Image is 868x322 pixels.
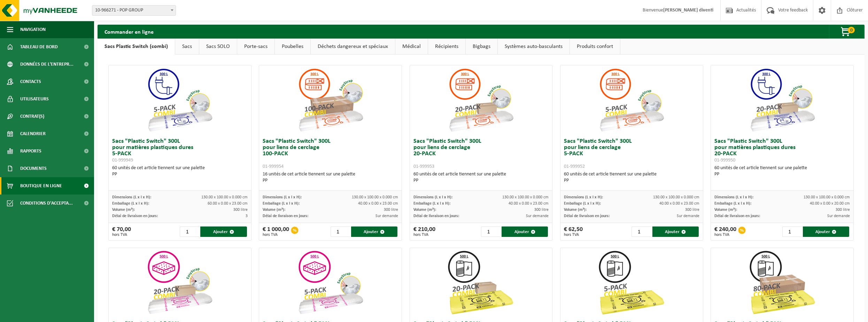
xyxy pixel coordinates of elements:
[263,195,302,199] span: Dimensions (L x l x H):
[358,201,398,206] span: 40.00 x 0.00 x 23.00 cm
[502,195,549,199] span: 130.00 x 100.00 x 0.000 cm
[653,195,699,199] span: 130.00 x 100.00 x 0.000 cm
[200,226,247,237] button: Ajouter
[384,208,398,212] span: 300 litre
[237,39,274,55] a: Porte-sacs
[112,233,131,237] span: hors TVA
[564,208,587,212] span: Volume (m³):
[509,201,549,206] span: 40.00 x 0.00 x 23.00 cm
[92,6,176,15] span: 10-966271 - POP GROUP
[20,90,49,108] span: Utilisateurs
[685,208,699,212] span: 300 litre
[564,138,699,170] h3: Sacs "Plastic Switch" 300L pour liens de cerclage 5-PACK
[564,177,699,184] div: PP
[375,214,398,218] span: Sur demande
[597,248,666,317] img: 01-999963
[663,8,713,13] strong: [PERSON_NAME] diventi
[466,39,497,55] a: Bigbags
[714,171,850,177] div: PP
[498,39,569,55] a: Systèmes auto-basculants
[803,226,849,237] button: Ajouter
[199,39,237,55] a: Sacs SOLO
[263,201,300,206] span: Emballage (L x l x H):
[112,158,133,163] span: 01-999949
[714,226,736,237] div: € 240,00
[331,226,350,237] input: 1
[208,201,248,206] span: 60.00 x 0.00 x 23.00 cm
[296,248,365,317] img: 01-999955
[564,195,603,199] span: Dimensions (L x l x H):
[714,158,735,163] span: 01-999950
[112,195,151,199] span: Dimensions (L x l x H):
[352,195,398,199] span: 130.00 x 100.00 x 0.000 cm
[481,226,501,237] input: 1
[413,208,436,212] span: Volume (m³):
[570,39,620,55] a: Produits confort
[98,25,161,38] h2: Commander en ligne
[564,214,610,218] span: Délai de livraison en jours:
[631,226,651,237] input: 1
[20,21,46,38] span: Navigation
[714,208,737,212] span: Volume (m³):
[233,208,248,212] span: 300 litre
[714,233,736,237] span: hors TVA
[263,208,285,212] span: Volume (m³):
[112,226,131,237] div: € 70,00
[428,39,465,55] a: Récipients
[20,38,58,56] span: Tableau de bord
[20,125,46,142] span: Calendrier
[413,201,450,206] span: Emballage (L x l x H):
[714,195,753,199] span: Dimensions (L x l x H):
[564,226,583,237] div: € 62,50
[263,171,398,184] div: 16 unités de cet article tiennent sur une palette
[263,233,289,237] span: hors TVA
[652,226,699,237] button: Ajouter
[112,208,135,212] span: Volume (m³):
[564,201,601,206] span: Emballage (L x l x H):
[20,108,44,125] span: Contrat(s)
[782,226,802,237] input: 1
[827,214,850,218] span: Sur demande
[677,214,699,218] span: Sur demande
[20,195,73,212] span: Conditions d'accepta...
[413,195,452,199] span: Dimensions (L x l x H):
[747,248,817,317] img: 01-999968
[446,65,516,135] img: 01-999953
[98,39,175,55] a: Sacs Plastic Switch (combi)
[296,65,365,135] img: 01-999954
[395,39,428,55] a: Médical
[20,160,47,177] span: Documents
[714,138,850,163] h3: Sacs "Plastic Switch" 300L pour matières plastiques dures 20-PACK
[564,233,583,237] span: hors TVA
[534,208,549,212] span: 300 litre
[175,39,199,55] a: Sacs
[112,165,248,177] div: 60 unités de cet article tiennent sur une palette
[112,171,248,177] div: PP
[564,171,699,184] div: 60 unités de cet article tiennent sur une palette
[92,5,176,16] span: 10-966271 - POP GROUP
[112,138,248,163] h3: Sacs "Plastic Switch" 300L pour matières plastiques dures 5-PACK
[20,73,41,90] span: Contacts
[351,226,397,237] button: Ajouter
[20,177,62,195] span: Boutique en ligne
[564,164,585,169] span: 01-999952
[112,214,158,218] span: Délai de livraison en jours:
[836,208,850,212] span: 300 litre
[413,233,435,237] span: hors TVA
[714,201,751,206] span: Emballage (L x l x H):
[413,138,549,170] h3: Sacs "Plastic Switch" 300L pour liens de cerclage 20-PACK
[413,177,549,184] div: PP
[20,56,73,73] span: Données de l'entrepr...
[829,25,864,39] button: 0
[413,226,435,237] div: € 210,00
[275,39,310,55] a: Poubelles
[180,226,200,237] input: 1
[502,226,548,237] button: Ajouter
[413,171,549,184] div: 60 unités de cet article tiennent sur une palette
[714,214,760,218] span: Délai de livraison en jours:
[263,138,398,170] h3: Sacs "Plastic Switch" 300L pour liens de cerclage 100-PACK
[848,27,855,33] span: 0
[413,164,434,169] span: 01-999953
[446,248,516,317] img: 01-999964
[810,201,850,206] span: 40.00 x 0.00 x 20.00 cm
